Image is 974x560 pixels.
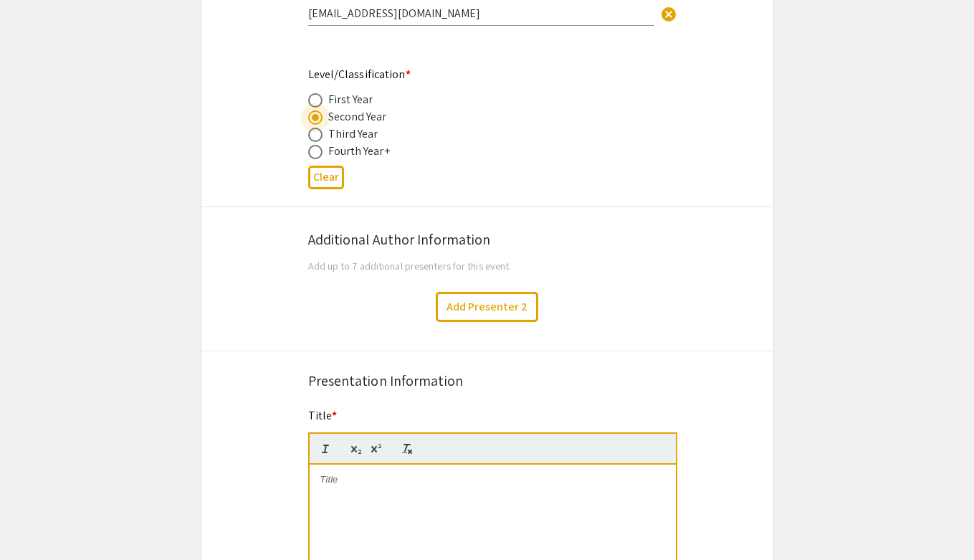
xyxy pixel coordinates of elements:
div: First Year [328,91,373,108]
iframe: Chat [11,495,61,549]
div: Third Year [328,125,378,143]
div: Additional Author Information [308,229,667,250]
div: Fourth Year+ [328,143,390,160]
div: Presentation Information [308,370,667,391]
button: Clear [308,166,344,189]
span: Add up to 7 additional presenters for this event. [308,259,512,272]
span: cancel [660,6,677,23]
mat-label: Title [308,408,338,423]
mat-label: Level/Classification [308,67,411,82]
input: Type Here [308,6,654,21]
div: Second Year [328,108,387,125]
button: Add Presenter 2 [436,292,538,322]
